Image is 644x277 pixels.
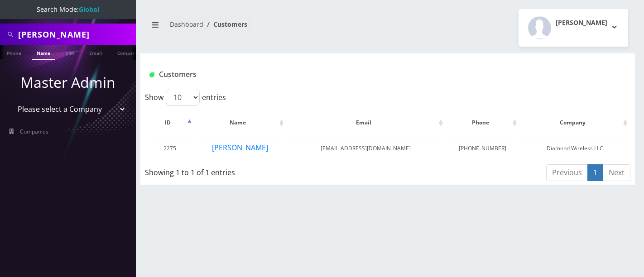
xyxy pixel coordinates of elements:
a: Next [603,164,630,181]
a: Name [32,45,55,60]
span: Companies [20,128,48,135]
td: [PHONE_NUMBER] [446,137,519,160]
a: Previous [546,164,588,181]
li: Customers [203,19,247,29]
th: ID: activate to sort column descending [146,110,194,136]
strong: Global [79,5,99,14]
a: 1 [587,164,603,181]
select: Showentries [166,89,200,106]
th: Email: activate to sort column ascending [287,110,445,136]
a: Phone [2,45,26,59]
th: Name: activate to sort column ascending [195,110,286,136]
span: Search Mode: [37,5,99,14]
a: Email [85,45,106,59]
a: Company [113,45,143,59]
h2: [PERSON_NAME] [556,19,607,27]
a: SIM [61,45,78,59]
label: Show entries [145,89,226,106]
td: 2275 [146,137,194,160]
th: Phone: activate to sort column ascending [446,110,519,136]
th: Company: activate to sort column ascending [520,110,630,136]
td: [EMAIL_ADDRESS][DOMAIN_NAME] [287,137,445,160]
input: Search All Companies [18,26,134,43]
button: [PERSON_NAME] [519,9,628,47]
h1: Customers [149,70,544,79]
a: Dashboard [170,20,203,29]
td: Diamond Wireless LLC [520,137,630,160]
div: Showing 1 to 1 of 1 entries [145,163,341,178]
nav: breadcrumb [147,15,381,41]
button: [PERSON_NAME] [211,142,269,153]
